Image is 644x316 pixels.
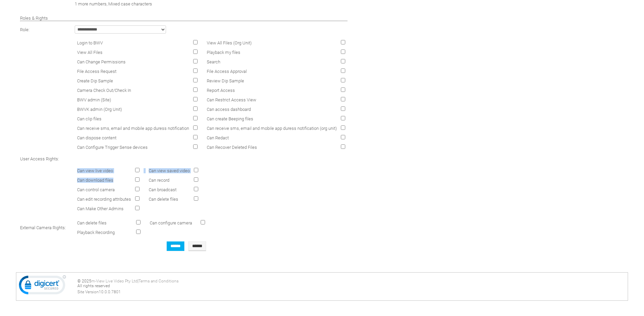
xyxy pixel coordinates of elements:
a: Terms and Conditions [139,279,179,283]
span: Can create Beeping files [207,116,253,121]
span: Can download files [77,178,113,183]
span: 1 more numbers, Mixed case characters [75,1,152,6]
span: Can broadcast [149,187,177,192]
span: File Access Request [77,69,116,74]
span: Can receive sms, email and mobile app duress notification (org unit) [207,126,337,131]
span: Camera Check Out/Check In [77,88,131,93]
span: BWV admin (Site) [77,97,111,102]
img: DigiCert Secured Site Seal [19,275,66,298]
span: Login to BWV [77,40,103,45]
span: Can dispose content [77,135,116,140]
td: Role: [18,24,72,35]
span: Can Change Permissions [77,59,126,64]
span: View All Files (Org Unit) [207,40,252,45]
span: Can Recover Deleted Files [207,145,257,150]
span: Can configure camera [150,220,192,225]
h4: Roles & Rights [20,16,348,21]
span: Playback Recording [77,230,115,235]
span: View All Files [77,50,103,55]
span: Can view saved video [149,168,190,173]
span: File Access Approval [207,69,247,74]
span: Can access dashboard [207,107,251,112]
span: Can delete files [77,220,107,225]
span: 10.0.0.7801 [99,290,121,294]
span: Create Dip Sample [77,78,113,83]
span: Can control camera [77,187,115,192]
div: Site Version [77,290,625,294]
div: © 2025 | All rights reserved [77,279,625,294]
span: Search [207,59,220,64]
span: Can view live video [77,168,113,173]
a: m-View Live Video Pty Ltd [91,279,137,283]
span: Playback my files [207,50,240,55]
span: Can record [149,178,169,183]
span: Can Restrict Access View [207,97,256,102]
span: User Access Rights: [20,156,59,161]
span: Can receive sms, email and mobile app duress notification [77,126,189,131]
span: Report Access [207,88,235,93]
span: Review Dip Sample [207,78,244,83]
span: Can Redact [207,135,229,140]
span: Can Make Other Admins [77,206,124,211]
td: External Camera Rights: [18,216,72,239]
span: BWVK admin (Org Unit) [77,107,122,112]
span: Can clip files [77,116,102,121]
span: Can edit recording attributes [77,197,131,202]
span: Can delete files [149,197,178,202]
span: Can Configure Trigger Sense devices [77,145,148,150]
